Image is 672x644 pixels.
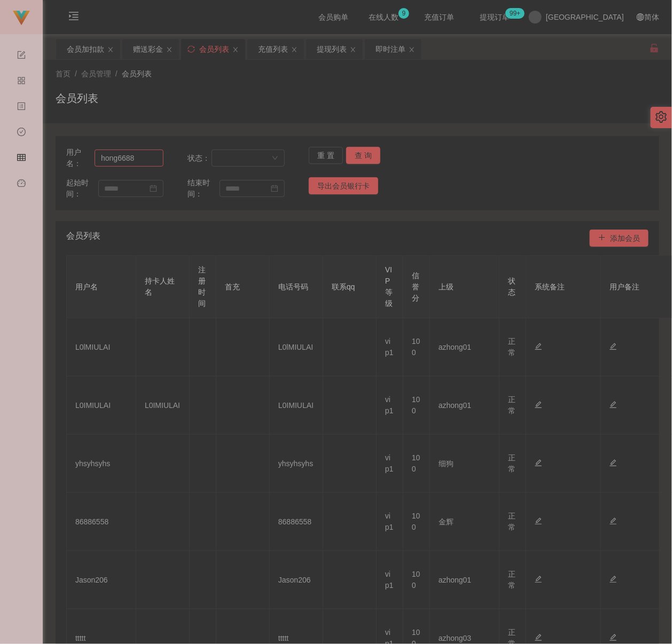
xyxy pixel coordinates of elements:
td: yhsyhsyhs [270,435,323,493]
span: 持卡人姓名 [145,277,175,296]
i: 图标: close [350,46,356,53]
i: 图标: edit [535,343,542,350]
i: 图标: calendar [150,185,157,192]
button: 图标: plus添加会员 [590,230,648,247]
td: azhong01 [430,318,499,376]
span: 注册时间 [198,265,206,308]
span: 产品管理 [17,77,26,172]
td: vip1 [377,435,403,493]
span: 正常 [508,453,515,473]
i: 图标: menu-unfold [56,1,92,35]
span: 在线人数 [363,13,404,21]
i: 图标: close [409,46,415,53]
p: 9 [402,8,406,19]
i: 图标: edit [535,459,542,467]
i: 图标: global [637,13,644,21]
i: 图标: close [166,46,173,53]
sup: 1063 [505,8,525,19]
a: 图标: dashboard平台首页 [17,173,26,281]
span: 正常 [508,395,515,415]
span: 信誉分 [412,271,419,302]
span: 会员管理 [81,69,111,78]
td: azhong01 [430,551,499,609]
span: 用户备注 [610,282,639,291]
i: 图标: check-circle-o [17,123,26,144]
span: 用户名 [75,282,98,291]
span: 提现订单 [474,13,515,21]
span: 状态： [187,153,212,164]
i: 图标: profile [17,97,26,119]
span: 上级 [439,282,454,291]
td: 金辉 [430,493,499,551]
span: 首充 [225,282,240,291]
i: 图标: edit [610,401,617,409]
div: 即时注单 [376,39,405,59]
td: azhong01 [430,376,499,435]
td: 100 [403,318,430,376]
span: 数据中心 [17,128,26,223]
span: 正常 [508,337,515,357]
i: 图标: setting [655,111,667,123]
i: 图标: edit [610,634,617,641]
i: 图标: calendar [271,185,278,192]
td: L0lMIULAI [270,318,323,376]
span: 会员列表 [66,230,100,247]
span: 起始时间： [66,177,98,200]
i: 图标: down [272,155,278,162]
i: 图标: close [107,46,114,53]
span: 正常 [508,512,515,531]
span: 正常 [508,570,515,590]
i: 图标: appstore-o [17,72,26,93]
td: 细狗 [430,435,499,493]
td: vip1 [377,318,403,376]
span: 充值订单 [419,13,459,21]
i: 图标: edit [610,459,617,467]
td: L0IMIULAI [270,376,323,435]
div: 充值列表 [258,39,288,59]
span: 电话号码 [278,282,308,291]
td: vip1 [377,376,403,435]
span: / [75,69,77,78]
td: vip1 [377,493,403,551]
h1: 会员列表 [56,90,98,106]
i: 图标: close [291,46,298,53]
div: 提现列表 [317,39,347,59]
td: 100 [403,493,430,551]
td: 100 [403,551,430,609]
span: 内容中心 [17,103,26,198]
button: 查 询 [346,147,380,164]
button: 导出会员银行卡 [309,177,378,194]
img: logo.9652507e.png [13,11,30,26]
div: 赠送彩金 [133,39,163,59]
i: 图标: edit [535,576,542,583]
span: 结束时间： [187,177,220,200]
i: 图标: table [17,148,26,170]
div: 会员加扣款 [67,39,104,59]
i: 图标: edit [535,401,542,409]
span: VIP等级 [385,265,393,308]
td: L0lMIULAI [67,318,136,376]
i: 图标: close [232,46,239,53]
sup: 9 [398,8,409,19]
td: 86886558 [270,493,323,551]
td: L0IMIULAI [136,376,190,435]
span: 首页 [56,69,71,78]
span: / [115,69,118,78]
span: 联系qq [332,282,355,291]
i: 图标: edit [535,517,542,525]
td: 100 [403,376,430,435]
td: vip1 [377,551,403,609]
span: 系统配置 [17,51,26,146]
td: L0IMIULAI [67,376,136,435]
i: 图标: sync [187,45,195,53]
i: 图标: edit [610,576,617,583]
i: 图标: unlock [650,43,659,53]
td: Jason206 [67,551,136,609]
td: 100 [403,435,430,493]
span: 系统备注 [535,282,565,291]
i: 图标: edit [610,343,617,350]
td: Jason206 [270,551,323,609]
td: 86886558 [67,493,136,551]
td: yhsyhsyhs [67,435,136,493]
div: 会员列表 [199,39,229,59]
